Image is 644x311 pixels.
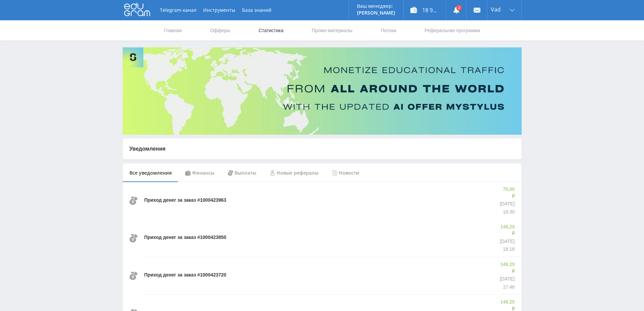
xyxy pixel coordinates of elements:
[500,201,515,207] p: [DATE]
[357,3,395,9] p: Ваш менеджер:
[163,20,183,41] a: Главная
[178,163,221,182] div: Финансы
[380,20,397,41] a: Потоки
[144,272,226,279] p: Приход денег за заказ #1000423720
[498,238,515,245] p: [DATE]
[325,163,366,182] div: Новости
[500,209,515,216] p: 18:30
[498,224,515,237] p: 149,25 ₽
[221,163,263,182] div: Выплаты
[498,246,515,253] p: 18:16
[491,7,501,12] span: Vad
[424,20,481,41] a: Реферальная программа
[144,234,226,241] p: Приход денег за заказ #1000423850
[123,47,522,135] img: Banner
[129,145,515,153] p: Уведомления
[144,197,226,204] p: Приход денег за заказ #1000423963
[498,276,515,283] p: [DATE]
[500,186,515,199] p: 75,00 ₽
[498,284,515,291] p: 17:46
[357,10,395,16] p: [PERSON_NAME]
[123,163,178,182] div: Все уведомления
[210,20,231,41] a: Офферы
[498,261,515,274] p: 149,25 ₽
[258,20,284,41] a: Статистика
[263,163,325,182] div: Новые рефералы
[311,20,353,41] a: Промо-материалы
